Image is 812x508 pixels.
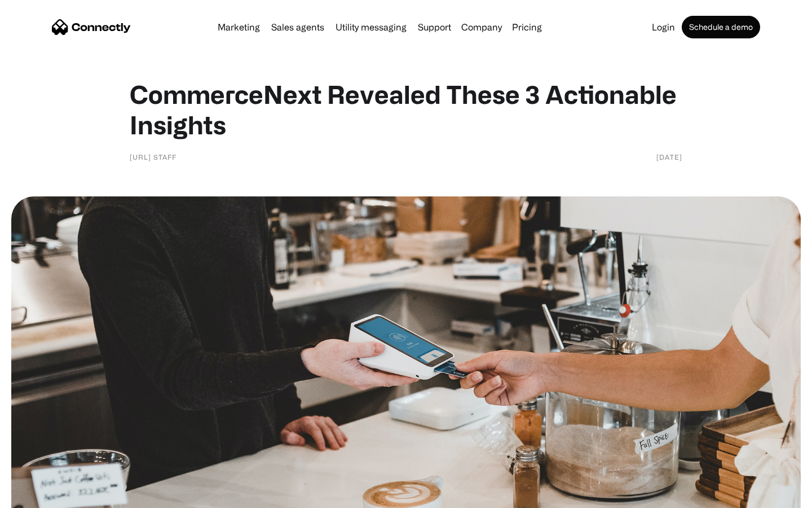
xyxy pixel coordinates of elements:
[213,23,264,32] a: Marketing
[267,23,329,32] a: Sales agents
[682,16,760,38] a: Schedule a demo
[413,23,456,32] a: Support
[11,488,68,504] aside: Language selected: English
[647,23,679,32] a: Login
[130,79,682,140] h1: CommerceNext Revealed These 3 Actionable Insights
[130,151,176,163] div: [URL] Staff
[507,23,546,32] a: Pricing
[461,19,502,35] div: Company
[331,23,411,32] a: Utility messaging
[23,488,68,504] ul: Language list
[656,151,682,163] div: [DATE]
